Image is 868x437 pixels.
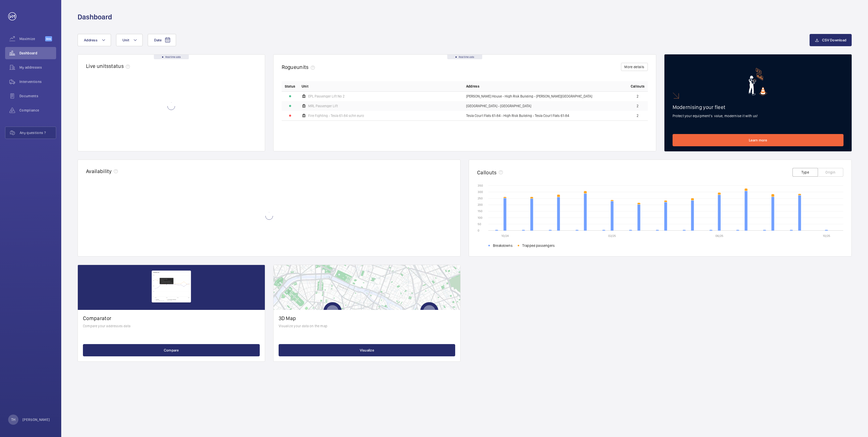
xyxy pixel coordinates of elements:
[19,51,56,56] span: Dashboard
[116,34,143,46] button: Unit
[822,38,846,42] span: CSV Download
[637,94,639,98] span: 2
[608,234,616,238] text: 02/25
[478,209,482,213] text: 150
[792,168,818,177] button: Type
[302,84,308,89] span: Unit
[478,222,481,226] text: 50
[493,243,513,248] span: Breakdowns
[308,114,364,117] span: Fire Fighting - Tesla 61-84 schn euro
[22,417,50,422] p: [PERSON_NAME]
[83,315,260,321] h2: Comparator
[83,323,260,329] p: Compare your addresses data
[285,84,295,89] p: Status
[637,104,639,108] span: 2
[447,55,482,59] div: Real time data
[478,216,482,220] text: 100
[19,79,56,84] span: Interventions
[715,234,723,238] text: 06/25
[109,63,132,69] span: status
[45,36,52,41] span: Beta
[749,68,767,96] img: marketing-card.svg
[154,55,189,59] div: Real time data
[86,63,132,69] h2: Live units
[466,84,479,89] span: Address
[148,34,176,46] button: Date
[78,34,111,46] button: Address
[296,64,317,70] span: units
[478,203,483,207] text: 200
[631,84,645,89] span: Callouts
[477,169,497,176] h2: Callouts
[673,134,844,146] a: Learn more
[84,38,97,42] span: Address
[478,197,483,200] text: 250
[522,243,555,248] span: Trapped passengers
[621,63,648,71] button: More details
[19,65,56,70] span: My addresses
[673,104,844,110] h2: Modernising your fleet
[308,94,345,98] span: EPL Passenger Lift No 2
[478,190,483,194] text: 300
[501,234,509,238] text: 10/24
[637,114,639,117] span: 2
[279,315,455,321] h2: 3D Map
[279,323,455,329] p: Visualize your data on the map
[11,417,15,422] p: TH
[122,38,129,42] span: Unit
[673,113,844,118] p: Protect your equipment's value, modernise it with us!
[154,38,162,42] span: Date
[466,104,531,108] span: [GEOGRAPHIC_DATA] - [GEOGRAPHIC_DATA]
[279,344,455,356] button: Visualize
[78,12,112,22] h1: Dashboard
[20,130,56,135] span: Any questions ?
[86,168,112,174] h2: Availability
[478,229,479,232] text: 0
[478,184,483,187] text: 350
[466,114,569,117] span: Tesla Court Flats 61-84 - High Risk Building - Tesla Court Flats 61-84
[308,104,338,108] span: MRL Passenger Lift
[810,34,852,46] button: CSV Download
[83,344,260,356] button: Compare
[466,94,592,98] span: [PERSON_NAME] House - High Risk Building - [PERSON_NAME][GEOGRAPHIC_DATA]
[282,64,317,70] h2: Rogue
[818,168,843,177] button: Origin
[19,36,45,41] span: Maximize
[823,234,830,238] text: 10/25
[19,93,56,99] span: Documents
[19,108,56,113] span: Compliance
